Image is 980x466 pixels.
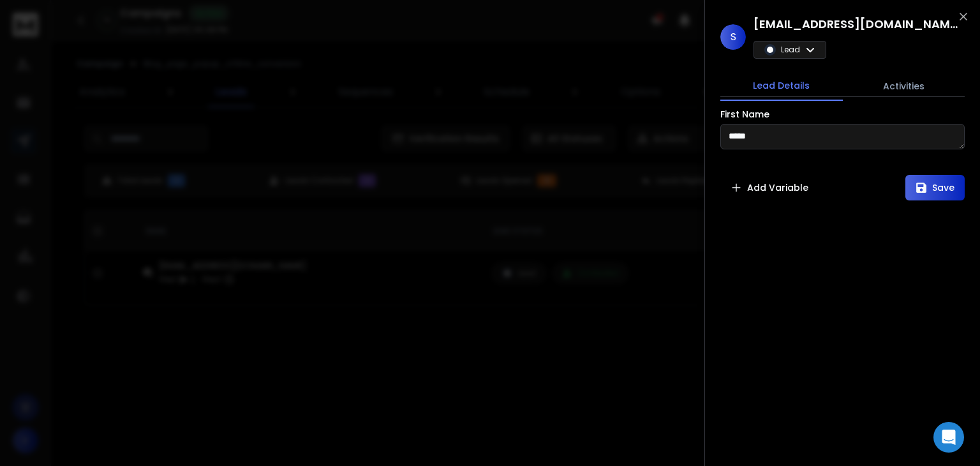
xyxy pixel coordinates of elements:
button: Lead Details [720,71,843,101]
button: Save [905,175,965,200]
button: Activities [843,72,965,100]
p: Lead [781,45,800,55]
div: Open Intercom Messenger [933,422,964,453]
button: Add Variable [720,175,819,200]
label: First Name [720,110,769,119]
h1: [EMAIL_ADDRESS][DOMAIN_NAME] [754,15,958,33]
span: S [720,24,746,50]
